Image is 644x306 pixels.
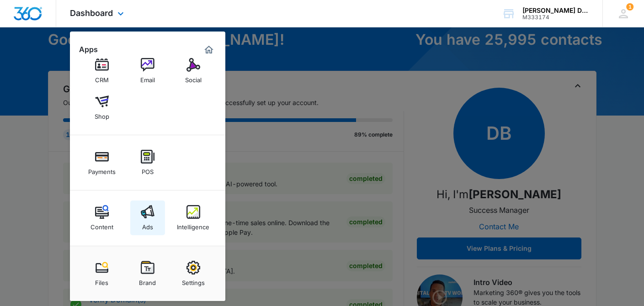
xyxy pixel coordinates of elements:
[182,274,205,286] div: Settings
[130,256,165,291] a: Brand
[95,72,109,84] div: CRM
[130,145,165,180] a: POS
[626,3,633,11] div: notifications count
[95,108,109,120] div: Shop
[522,7,589,14] div: account name
[85,256,119,291] a: Files
[90,219,113,231] div: Content
[85,200,119,235] a: Content
[79,45,98,54] h2: Apps
[85,53,119,88] a: CRM
[95,274,108,286] div: Files
[85,145,119,180] a: Payments
[176,53,211,88] a: Social
[70,8,113,18] span: Dashboard
[139,274,156,286] div: Brand
[85,90,119,125] a: Shop
[522,14,589,21] div: account id
[202,42,216,57] a: Marketing 360® Dashboard
[142,164,154,175] div: POS
[130,200,165,235] a: Ads
[176,200,211,235] a: Intelligence
[626,3,633,11] span: 1
[142,219,153,231] div: Ads
[176,256,211,291] a: Settings
[88,164,116,175] div: Payments
[130,53,165,88] a: Email
[185,72,202,84] div: Social
[140,72,155,84] div: Email
[177,219,209,231] div: Intelligence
